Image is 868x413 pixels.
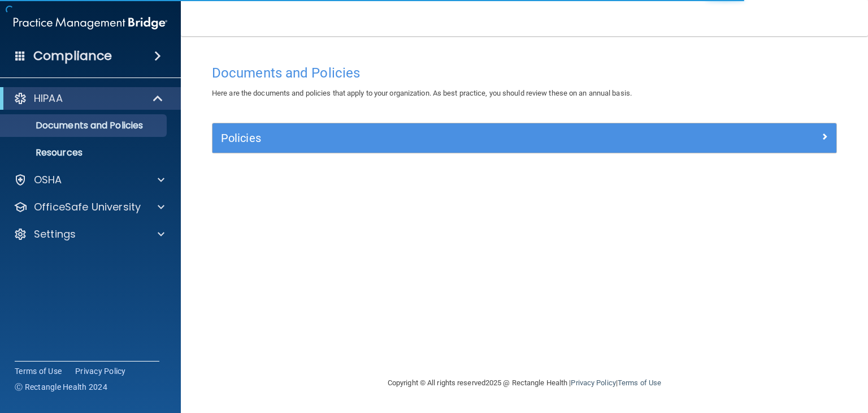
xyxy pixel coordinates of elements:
[14,200,164,214] a: OfficeSafe University
[14,92,164,105] a: HIPAA
[34,200,141,214] p: OfficeSafe University
[212,89,632,97] span: Here are the documents and policies that apply to your organization. As best practice, you should...
[14,12,167,35] img: PMB logo
[14,173,164,187] a: OSHA
[212,66,837,80] h4: Documents and Policies
[221,132,672,144] h5: Policies
[571,378,615,387] a: Privacy Policy
[618,378,661,387] a: Terms of Use
[15,365,62,377] a: Terms of Use
[318,365,731,401] div: Copyright © All rights reserved 2025 @ Rectangle Health | |
[221,129,828,147] a: Policies
[7,147,162,158] p: Resources
[14,227,164,241] a: Settings
[15,381,107,393] span: Ⓒ Rectangle Health 2024
[7,120,162,131] p: Documents and Policies
[34,92,63,105] p: HIPAA
[34,227,76,241] p: Settings
[34,173,62,187] p: OSHA
[75,365,126,377] a: Privacy Policy
[33,48,112,64] h4: Compliance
